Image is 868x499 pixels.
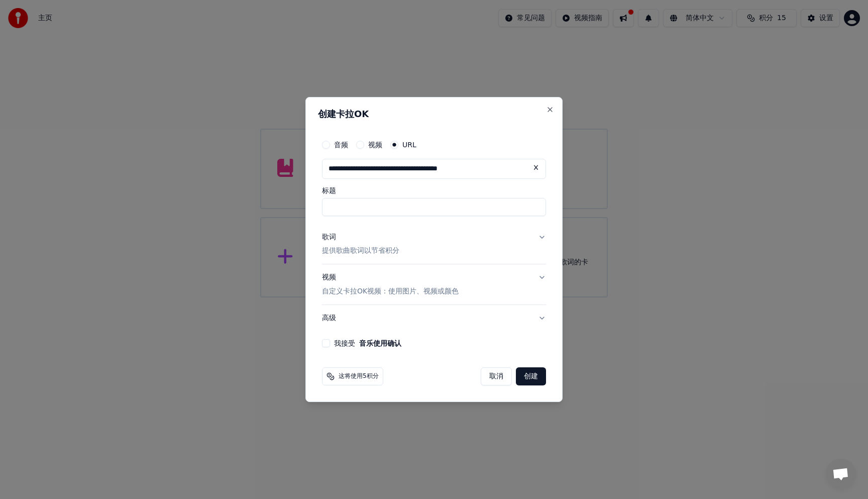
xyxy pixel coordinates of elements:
[322,305,546,331] button: 高级
[322,273,459,297] div: 视频
[322,232,336,242] div: 歌词
[359,340,401,347] button: 我接受
[334,141,348,148] label: 音频
[322,265,546,305] button: 视频自定义卡拉OK视频：使用图片、视频或颜色
[334,340,401,347] label: 我接受
[339,372,379,380] span: 这将使用5积分
[318,110,550,119] h2: 创建卡拉OK
[402,141,416,148] label: URL
[481,367,512,385] button: 取消
[368,141,382,148] label: 视频
[322,224,546,264] button: 歌词提供歌曲歌词以节省积分
[322,246,399,256] p: 提供歌曲歌词以节省积分
[322,187,546,194] label: 标题
[322,286,459,296] p: 自定义卡拉OK视频：使用图片、视频或颜色
[516,367,546,385] button: 创建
